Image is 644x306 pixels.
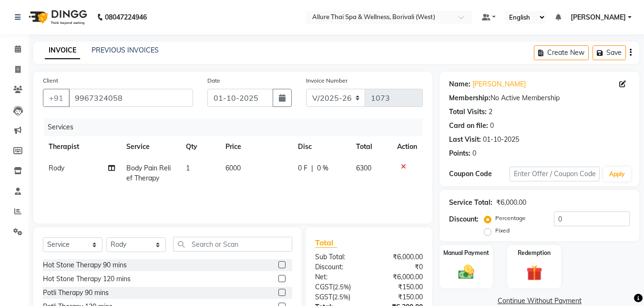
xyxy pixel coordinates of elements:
[449,93,491,103] div: Membership:
[335,283,349,291] span: 2.5%
[69,89,193,107] input: Search by Name/Mobile/Email/Code
[369,262,430,272] div: ₹0
[43,288,109,298] div: Potli Therapy 90 mins
[449,93,630,103] div: No Active Membership
[173,237,292,252] input: Search or Scan
[186,164,190,172] span: 1
[441,296,637,306] a: Continue Without Payment
[298,163,307,173] span: 0 F
[121,136,180,158] th: Service
[334,293,348,301] span: 2.5%
[105,4,147,31] b: 08047224946
[449,135,481,145] div: Last Visit:
[44,118,430,136] div: Services
[180,136,220,158] th: Qty
[369,252,430,262] div: ₹6,000.00
[43,136,121,158] th: Therapist
[489,107,492,117] div: 2
[571,12,626,22] span: [PERSON_NAME]
[315,293,332,301] span: SGST
[534,45,589,60] button: Create New
[92,46,159,54] a: PREVIOUS INVOICES
[369,292,430,302] div: ₹150.00
[490,121,494,131] div: 0
[369,272,430,282] div: ₹6,000.00
[518,249,551,257] label: Redemption
[472,79,526,89] a: [PERSON_NAME]
[495,214,526,222] label: Percentage
[472,148,476,158] div: 0
[449,79,470,89] div: Name:
[391,136,423,158] th: Action
[315,238,337,248] span: Total
[315,283,333,291] span: CGST
[453,263,479,281] img: _cash.svg
[45,42,80,59] a: INVOICE
[43,260,127,270] div: Hot Stone Therapy 90 mins
[308,262,369,272] div: Discount:
[306,76,348,85] label: Invoice Number
[43,89,70,107] button: +91
[43,76,58,85] label: Client
[49,164,64,172] span: Rody
[350,136,391,158] th: Total
[311,163,313,173] span: |
[126,164,171,182] span: Body Pain Relief Therapy
[510,167,600,181] input: Enter Offer / Coupon Code
[521,263,547,283] img: _gift.svg
[24,4,90,31] img: logo
[308,282,369,292] div: ( )
[356,164,371,172] span: 6300
[308,292,369,302] div: ( )
[369,282,430,292] div: ₹150.00
[449,148,470,158] div: Points:
[292,136,350,158] th: Disc
[496,198,526,208] div: ₹6,000.00
[308,272,369,282] div: Net:
[449,169,509,179] div: Coupon Code
[449,198,492,208] div: Service Total:
[449,107,487,117] div: Total Visits:
[225,164,241,172] span: 6000
[449,121,488,131] div: Card on file:
[207,76,220,85] label: Date
[449,214,479,224] div: Discount:
[308,252,369,262] div: Sub Total:
[220,136,293,158] th: Price
[43,274,131,284] div: Hot Stone Therapy 120 mins
[483,135,519,145] div: 01-10-2025
[603,167,631,181] button: Apply
[317,163,328,173] span: 0 %
[593,45,626,60] button: Save
[495,226,510,235] label: Fixed
[443,249,489,257] label: Manual Payment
